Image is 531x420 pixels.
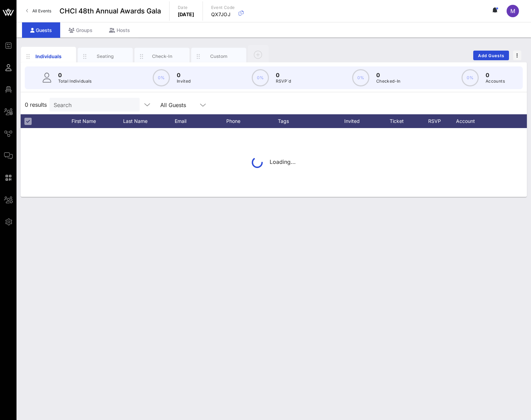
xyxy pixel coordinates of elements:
[178,4,194,11] p: Date
[211,11,235,18] p: QX7JOJ
[478,53,505,58] span: Add Guests
[58,71,92,79] p: 0
[160,102,186,108] div: All Guests
[473,51,509,60] button: Add Guests
[177,78,191,85] p: Invited
[252,157,296,168] div: Loading...
[32,8,51,13] span: All Events
[22,6,55,17] a: All Events
[25,101,47,109] span: 0 results
[175,114,226,128] div: Email
[486,78,505,85] p: Accounts
[374,114,426,128] div: Ticket
[278,114,336,128] div: Tags
[147,53,177,60] div: Check-In
[450,114,488,128] div: Account
[426,114,450,128] div: RSVP
[376,71,401,79] p: 0
[226,114,278,128] div: Phone
[336,114,374,128] div: Invited
[376,78,401,85] p: Checked-In
[276,71,291,79] p: 0
[178,11,194,18] p: [DATE]
[58,78,92,85] p: Total Individuals
[59,6,161,16] span: CHCI 48th Annual Awards Gala
[123,114,175,128] div: Last Name
[510,8,515,14] span: M
[204,53,234,60] div: Custom
[90,53,121,60] div: Seating
[156,98,211,112] div: All Guests
[276,78,291,85] p: RSVP`d
[22,22,60,38] div: Guests
[101,22,138,38] div: Hosts
[60,22,101,38] div: Groups
[177,71,191,79] p: 0
[211,4,235,11] p: Event Code
[507,5,519,17] div: M
[486,71,505,79] p: 0
[72,114,123,128] div: First Name
[33,53,64,60] div: Individuals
